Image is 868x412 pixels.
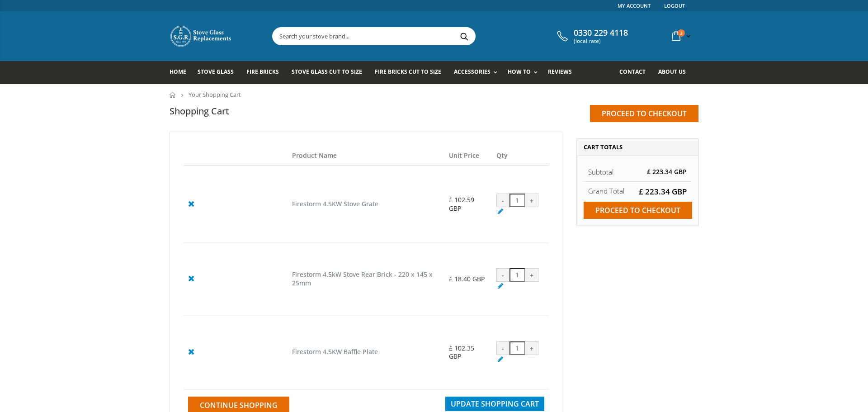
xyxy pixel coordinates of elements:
button: Update Shopping Cart [445,397,544,411]
a: Stove Glass [198,61,241,84]
span: Accessories [454,68,491,76]
div: + [525,268,538,282]
span: Subtotal [588,167,613,176]
h1: Shopping Cart [170,105,229,117]
a: Firestorm 4.5KW Baffle Plate [292,347,378,356]
span: Your Shopping Cart [189,90,241,99]
span: Home [170,68,186,76]
span: 0330 229 4118 [574,28,628,38]
div: + [525,194,538,207]
th: Product Name [288,146,444,166]
div: - [496,268,510,282]
div: + [525,341,538,355]
a: Firestorm 4.5KW Stove Grate [292,199,378,208]
a: Fire Bricks Cut To Size [375,61,448,84]
a: Home [170,92,176,98]
th: Unit Price [444,146,492,166]
a: Firestorm 4.5kW Stove Rear Brick - 220 x 145 x 25mm [292,270,433,287]
a: How To [508,61,542,84]
span: About us [658,68,686,76]
span: Stove Glass [198,68,234,76]
a: Fire Bricks [246,61,286,84]
span: 3 [678,29,685,37]
span: (local rate) [574,38,628,44]
span: Fire Bricks Cut To Size [375,68,441,76]
th: Qty [492,146,549,166]
input: Proceed to checkout [584,202,692,219]
a: Reviews [548,61,579,84]
a: Home [170,61,193,84]
div: - [496,341,510,355]
span: £ 102.35 GBP [449,344,474,360]
img: Stove Glass Replacement [170,25,233,47]
a: 3 [668,27,693,45]
span: £ 18.40 GBP [449,275,485,283]
span: £ 102.59 GBP [449,195,474,212]
input: Search your stove brand... [273,28,576,45]
span: Continue Shopping [200,400,278,410]
button: Search [454,28,474,45]
span: £ 223.34 GBP [647,167,687,176]
span: How To [508,68,531,76]
span: Stove Glass Cut To Size [292,68,362,76]
a: 0330 229 4118 (local rate) [555,28,628,44]
a: About us [658,61,693,84]
span: Reviews [548,68,572,76]
a: Stove Glass Cut To Size [292,61,368,84]
span: Update Shopping Cart [451,399,539,409]
span: £ 223.34 GBP [639,186,687,197]
span: Cart Totals [584,143,623,151]
span: Fire Bricks [246,68,279,76]
input: Proceed to checkout [590,105,698,122]
span: Contact [619,68,646,76]
div: - [496,194,510,207]
a: Contact [619,61,652,84]
a: Accessories [454,61,502,84]
strong: Grand Total [588,186,624,195]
